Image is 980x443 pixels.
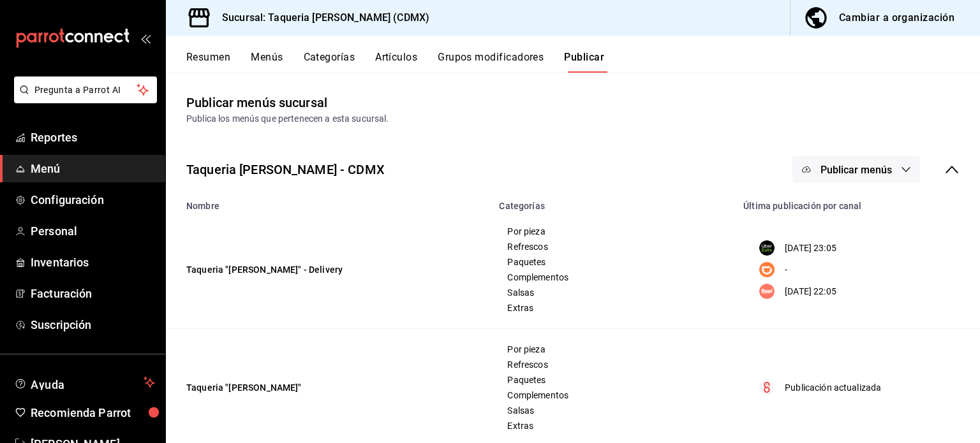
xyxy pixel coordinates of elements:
[785,263,787,277] p: -
[34,84,137,97] span: Pregunta a Parrot AI
[507,421,720,430] span: Extras
[140,33,151,43] button: open_drawer_menu
[507,345,720,354] span: Por pieza
[792,156,920,183] button: Publicar menús
[14,76,157,103] button: Pregunta a Parrot AI
[785,285,836,298] p: [DATE] 22:05
[31,222,155,240] span: Personal
[186,112,960,126] div: Publica los menús que pertenecen a esta sucursal.
[507,288,720,297] span: Salsas
[31,404,155,421] span: Recomienda Parrot
[31,129,155,146] span: Reportes
[785,381,881,395] p: Publicación actualizada
[564,51,604,73] button: Publicar
[736,193,980,211] th: Última publicación por canal
[507,273,720,282] span: Complementos
[507,391,720,400] span: Complementos
[507,375,720,384] span: Paquetes
[9,92,157,106] a: Pregunta a Parrot AI
[304,51,355,73] button: Categorías
[186,93,327,112] div: Publicar menús sucursal
[31,160,155,177] span: Menú
[31,316,155,333] span: Suscripción
[839,9,954,27] div: Cambiar a organización
[166,211,491,329] td: Taqueria "[PERSON_NAME]" - Delivery
[507,360,720,369] span: Refrescos
[507,303,720,312] span: Extras
[31,191,155,208] span: Configuración
[438,51,544,73] button: Grupos modificadores
[212,10,429,25] h3: Sucursal: Taqueria [PERSON_NAME] (CDMX)
[251,51,283,73] button: Menús
[507,242,720,251] span: Refrescos
[491,193,736,211] th: Categorías
[31,254,155,271] span: Inventarios
[507,406,720,415] span: Salsas
[31,375,138,390] span: Ayuda
[186,51,230,73] button: Resumen
[507,258,720,266] span: Paquetes
[820,164,892,176] span: Publicar menús
[31,285,155,302] span: Facturación
[785,242,836,255] p: [DATE] 23:05
[375,51,417,73] button: Artículos
[186,160,385,179] div: Taqueria [PERSON_NAME] - CDMX
[186,51,980,73] div: navigation tabs
[166,193,491,211] th: Nombre
[507,227,720,236] span: Por pieza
